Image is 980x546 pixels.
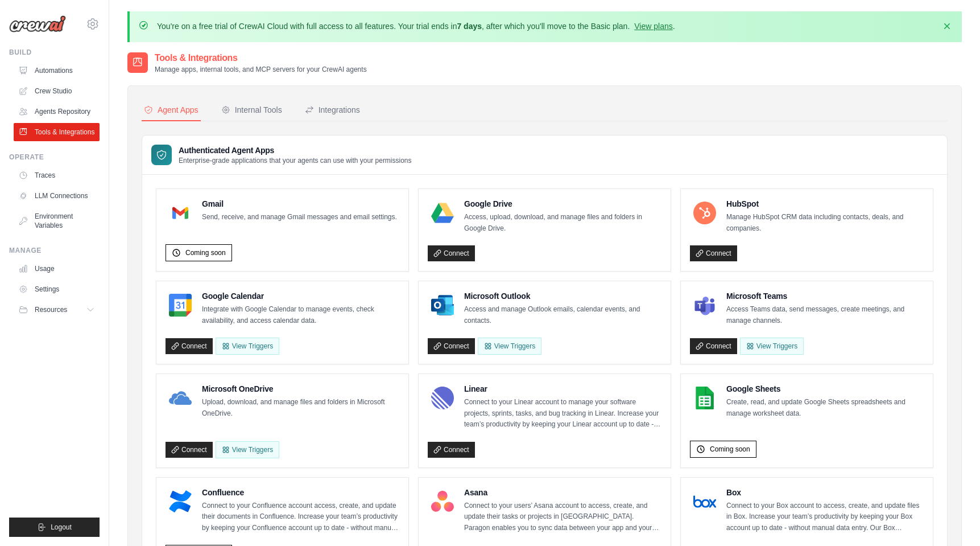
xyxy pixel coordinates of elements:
[693,202,716,224] img: HubSpot Logo
[14,280,100,298] a: Settings
[14,260,100,278] a: Usage
[693,490,716,513] img: Box Logo
[14,166,100,184] a: Traces
[14,61,100,80] a: Automations
[9,518,100,537] button: Logout
[726,500,924,534] p: Connect to your Box account to access, create, and update files in Box. Increase your team’s prod...
[726,383,924,395] h4: Google Sheets
[478,338,541,355] : View Triggers
[202,487,399,498] h4: Confluence
[166,442,213,458] a: Connect
[202,212,397,223] p: Send, receive, and manage Gmail messages and email settings.
[14,123,100,141] a: Tools & Integrations
[690,245,737,261] a: Connect
[202,500,399,534] p: Connect to your Confluence account access, create, and update their documents in Confluence. Incr...
[14,102,100,121] a: Agents Repository
[142,100,201,121] button: Agent Apps
[9,246,100,255] div: Manage
[690,338,737,354] a: Connect
[431,490,454,513] img: Asana Logo
[726,304,924,326] p: Access Teams data, send messages, create meetings, and manage channels.
[303,100,362,121] button: Integrations
[185,248,226,257] span: Coming soon
[464,383,661,395] h4: Linear
[428,338,475,354] a: Connect
[431,202,454,224] img: Google Drive Logo
[9,153,100,162] div: Operate
[202,198,397,210] h4: Gmail
[169,294,192,317] img: Google Calendar Logo
[726,290,924,302] h4: Microsoft Teams
[431,294,454,317] img: Microsoft Outlook Logo
[740,338,804,355] : View Triggers
[9,48,100,57] div: Build
[221,104,282,116] div: Internal Tools
[464,487,661,498] h4: Asana
[155,51,367,65] h2: Tools & Integrations
[9,15,66,32] img: Logo
[219,100,284,121] button: Internal Tools
[726,212,924,234] p: Manage HubSpot CRM data including contacts, deals, and companies.
[169,490,192,513] img: Confluence Logo
[14,187,100,205] a: LLM Connections
[634,22,672,31] a: View plans
[457,22,482,31] strong: 7 days
[179,156,412,165] p: Enterprise-grade applications that your agents can use with your permissions
[202,290,399,302] h4: Google Calendar
[464,198,661,210] h4: Google Drive
[726,397,924,419] p: Create, read, and update Google Sheets spreadsheets and manage worksheet data.
[202,397,399,419] p: Upload, download, and manage files and folders in Microsoft OneDrive.
[726,198,924,210] h4: HubSpot
[464,290,661,302] h4: Microsoft Outlook
[14,82,100,100] a: Crew Studio
[169,387,192,409] img: Microsoft OneDrive Logo
[305,104,360,116] div: Integrations
[693,294,716,317] img: Microsoft Teams Logo
[202,383,399,395] h4: Microsoft OneDrive
[431,387,454,409] img: Linear Logo
[464,500,661,534] p: Connect to your users’ Asana account to access, create, and update their tasks or projects in [GE...
[157,20,675,32] p: You're on a free trial of CrewAI Cloud with full access to all features. Your trial ends in , aft...
[216,338,279,355] button: View Triggers
[428,245,475,261] a: Connect
[693,387,716,409] img: Google Sheets Logo
[14,301,100,319] button: Resources
[155,65,367,74] p: Manage apps, internal tools, and MCP servers for your CrewAI agents
[464,397,661,430] p: Connect to your Linear account to manage your software projects, sprints, tasks, and bug tracking...
[144,104,199,116] div: Agent Apps
[14,207,100,235] a: Environment Variables
[202,304,399,326] p: Integrate with Google Calendar to manage events, check availability, and access calendar data.
[726,487,924,498] h4: Box
[464,212,661,234] p: Access, upload, download, and manage files and folders in Google Drive.
[166,338,213,354] a: Connect
[216,441,279,458] : View Triggers
[710,445,750,454] span: Coming soon
[179,145,412,156] h3: Authenticated Agent Apps
[428,442,475,458] a: Connect
[51,523,72,532] span: Logout
[464,304,661,326] p: Access and manage Outlook emails, calendar events, and contacts.
[169,202,192,224] img: Gmail Logo
[35,305,67,314] span: Resources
